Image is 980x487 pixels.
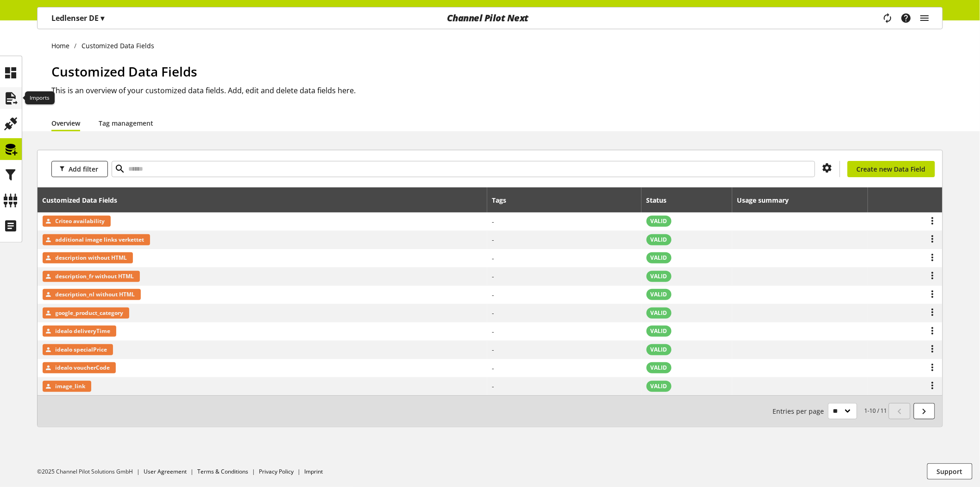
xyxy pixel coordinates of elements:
[56,308,124,319] span: google_product_category
[51,63,197,80] span: Customized Data Fields
[197,468,248,475] a: Terms & Conditions
[492,235,494,244] span: -
[144,468,187,475] a: User Agreement
[51,118,80,128] a: Overview
[857,164,926,174] span: Create new Data Field
[848,161,935,177] a: Create new Data Field
[51,85,943,96] h2: This is an overview of your customized data fields. Add, edit and delete data fields here.
[56,234,144,245] span: additional image links verkettet
[43,195,127,205] div: Customized Data Fields
[492,345,494,354] span: -
[37,468,144,476] li: ©2025 Channel Pilot Solutions GmbH
[927,463,973,480] button: Support
[492,290,494,299] span: -
[651,327,667,335] span: VALID
[56,326,111,337] span: idealo deliveryTime
[56,381,86,392] span: image_link
[51,161,108,177] button: Add filter
[651,217,667,225] span: VALID
[37,7,943,29] nav: main navigation
[492,382,494,391] span: -
[773,406,828,416] span: Entries per page
[492,195,506,205] div: Tags
[937,467,963,476] span: Support
[651,254,667,262] span: VALID
[25,92,55,105] div: Imports
[737,195,798,205] div: Usage summary
[492,308,494,317] span: -
[651,272,667,281] span: VALID
[647,195,676,205] div: Status
[99,118,153,128] a: Tag management
[651,364,667,372] span: VALID
[56,216,105,227] span: Criteo availability
[651,382,667,391] span: VALID
[56,344,107,355] span: idealo specialPrice
[492,217,494,226] span: -
[56,289,135,300] span: description_nl without HTML
[651,236,667,244] span: VALID
[56,362,110,373] span: idealo voucherCode
[651,309,667,317] span: VALID
[56,252,127,263] span: description without HTML
[492,327,494,336] span: -
[69,164,98,174] span: Add filter
[773,403,887,419] small: 1-10 / 11
[101,13,104,23] span: ▾
[492,254,494,263] span: -
[651,346,667,354] span: VALID
[51,41,75,51] a: Home
[56,271,134,282] span: description_fr without HTML
[304,468,323,475] a: Imprint
[651,290,667,299] span: VALID
[492,272,494,281] span: -
[259,468,294,475] a: Privacy Policy
[51,13,104,24] p: Ledlenser DE
[492,364,494,372] span: -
